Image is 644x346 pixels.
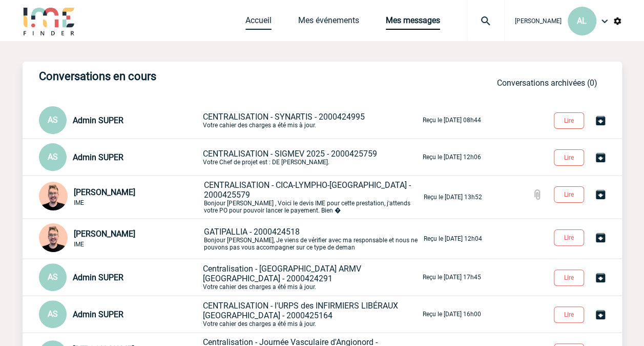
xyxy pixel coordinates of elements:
p: Bonjour [PERSON_NAME] , Voici le devis IME pour cette prestation, j'attends votre PO pour pouvoir... [204,180,422,214]
img: Archiver la conversation [594,151,607,164]
a: Lire [546,272,594,282]
img: Archiver la conversation [594,272,607,284]
span: AS [48,115,58,125]
a: AS Admin SUPER CENTRALISATION - l'URPS des INFIRMIERS LIBÉRAUX [GEOGRAPHIC_DATA] - 2000425164Votr... [39,309,481,318]
p: Votre cahier des charges a été mis à jour. [203,264,421,291]
div: Conversation privée : Client - Agence [39,143,201,171]
span: IME [74,199,84,206]
span: AS [48,152,58,162]
img: Archiver la conversation [594,309,607,321]
p: Reçu le [DATE] 12h06 [423,153,481,161]
a: AS Admin SUPER CENTRALISATION - SYNARTIS - 2000424995Votre cahier des charges a été mis à jour. R... [39,114,481,124]
span: GATIPALLIA - 2000424518 [204,227,300,237]
a: Accueil [245,15,272,30]
span: Admin SUPER [73,152,123,162]
div: Conversation privée : Client - Agence [39,106,201,134]
p: Bonjour [PERSON_NAME], Je viens de vérifier avec ma responsable et nous ne pouvons pas vous accom... [204,227,422,251]
p: Reçu le [DATE] 16h00 [423,311,481,318]
a: Lire [546,309,594,319]
span: Admin SUPER [73,273,123,282]
a: Lire [546,232,594,242]
span: CENTRALISATION - l'URPS des INFIRMIERS LIBÉRAUX [GEOGRAPHIC_DATA] - 2000425164 [203,301,398,320]
button: Lire [554,149,584,166]
span: [PERSON_NAME] [74,187,135,197]
span: Admin SUPER [73,116,123,125]
span: [PERSON_NAME] [515,17,562,25]
p: Votre cahier des charges a été mis à jour. [203,301,421,328]
span: CENTRALISATION - CICA-LYMPHO-[GEOGRAPHIC_DATA] - 2000425579 [204,180,411,200]
span: AS [48,272,58,282]
img: Archiver la conversation [594,232,607,244]
img: IME-Finder [23,6,76,35]
a: [PERSON_NAME] IME GATIPALLIA - 2000424518Bonjour [PERSON_NAME], Je viens de vérifier avec ma resp... [39,233,482,243]
img: 129741-1.png [39,223,68,252]
button: Lire [554,112,584,129]
p: Reçu le [DATE] 13h52 [424,194,482,201]
a: Conversations archivées (0) [497,78,597,88]
span: CENTRALISATION - SIGMEV 2025 - 2000425759 [203,149,377,159]
a: Lire [546,189,594,199]
div: Conversation privée : Client - Agence [39,182,202,213]
a: Lire [546,152,594,162]
a: Mes messages [386,15,440,30]
span: IME [74,241,84,248]
span: Centralisation - [GEOGRAPHIC_DATA] ARMV [GEOGRAPHIC_DATA] - 2000424291 [203,264,361,283]
img: Archiver la conversation [594,114,607,127]
button: Lire [554,306,584,323]
button: Lire [554,270,584,286]
div: Conversation privée : Client - Agence [39,300,201,328]
span: CENTRALISATION - SYNARTIS - 2000424995 [203,112,365,122]
button: Lire [554,229,584,246]
span: Admin SUPER [73,310,123,319]
button: Lire [554,186,584,203]
span: AS [48,309,58,319]
p: Reçu le [DATE] 17h45 [423,274,481,281]
span: AL [577,16,587,26]
div: Conversation privée : Client - Agence [39,263,201,291]
h3: Conversations en cours [39,70,346,83]
img: Archiver la conversation [594,188,607,201]
a: Lire [546,115,594,125]
img: 129741-1.png [39,182,68,210]
a: Mes événements [298,15,359,30]
p: Votre cahier des charges a été mis à jour. [203,112,421,129]
a: [PERSON_NAME] IME CENTRALISATION - CICA-LYMPHO-[GEOGRAPHIC_DATA] - 2000425579Bonjour [PERSON_NAME... [39,191,482,201]
a: AS Admin SUPER CENTRALISATION - SIGMEV 2025 - 2000425759Votre Chef de projet est : DE [PERSON_NAM... [39,151,481,161]
p: Reçu le [DATE] 08h44 [423,117,481,124]
div: Conversation privée : Client - Agence [39,223,202,254]
p: Reçu le [DATE] 12h04 [424,235,482,242]
a: AS Admin SUPER Centralisation - [GEOGRAPHIC_DATA] ARMV [GEOGRAPHIC_DATA] - 2000424291Votre cahier... [39,272,481,281]
p: Votre Chef de projet est : DE [PERSON_NAME]. [203,149,421,166]
span: [PERSON_NAME] [74,229,135,239]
